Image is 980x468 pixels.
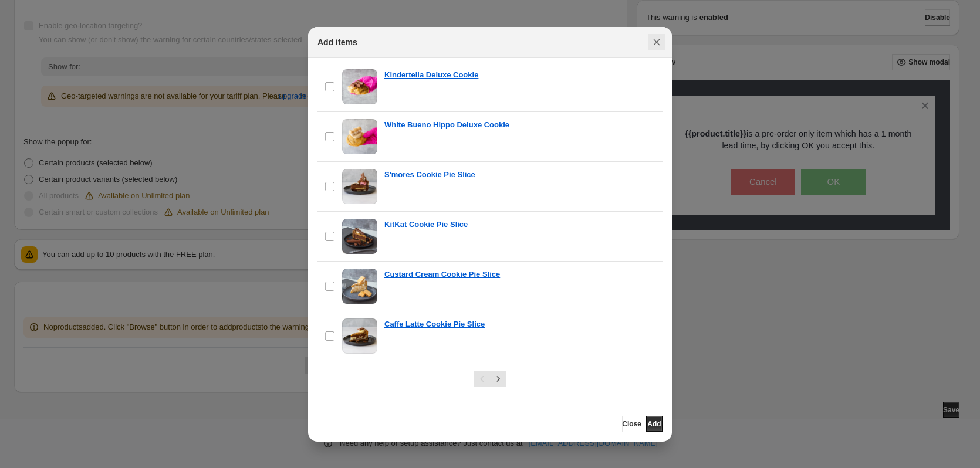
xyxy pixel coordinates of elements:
span: Add [647,419,661,429]
a: S'mores Cookie Pie Slice [384,169,475,181]
a: Custard Cream Cookie Pie Slice [384,269,500,280]
button: Close [648,34,665,50]
img: Custard Cream Cookie Pie Slice [342,269,377,304]
span: Close [622,419,641,429]
a: KitKat Cookie Pie Slice [384,219,468,230]
img: Kindertella Deluxe Cookie [342,69,377,104]
a: Kindertella Deluxe Cookie [384,69,478,81]
a: White Bueno Hippo Deluxe Cookie [384,119,509,131]
button: Close [622,416,641,432]
h2: Add items [317,36,357,48]
button: Add [646,416,663,432]
img: Caffe Latte Cookie Pie Slice [342,318,377,354]
img: S'mores Cookie Pie Slice [342,169,377,204]
img: White Bueno Hippo Deluxe Cookie [342,119,377,154]
nav: Pagination [474,371,506,387]
img: KitKat Cookie Pie Slice [342,219,377,254]
a: Caffe Latte Cookie Pie Slice [384,318,485,330]
button: Next [490,371,506,387]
